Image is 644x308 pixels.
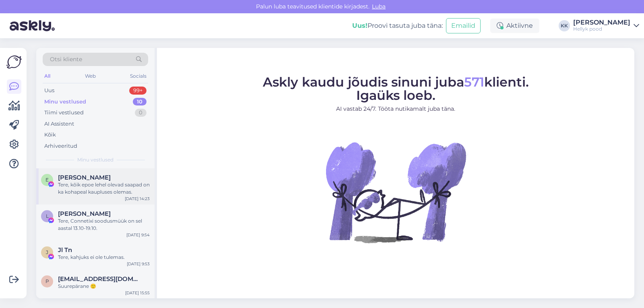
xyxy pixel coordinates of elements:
[6,54,22,70] img: Askly Logo
[45,177,49,183] span: E
[44,120,74,128] div: AI Assistent
[58,181,150,196] div: Tere, kõik epoe lehel olevad saapad on ka kohapeal kaupluses olemas.
[44,98,86,106] div: Minu vestlused
[129,87,147,95] div: 99+
[352,21,443,31] div: Proovi tasuta juba täna:
[573,19,639,32] a: [PERSON_NAME]Hellyk pood
[58,275,142,283] span: pihlakgrettel@gmail.com
[58,283,150,290] div: Suurepärane 🙂
[46,213,49,219] span: L
[43,71,52,81] div: All
[58,254,150,261] div: Tere, kahjuks ei ole tulemas.
[573,19,630,26] div: [PERSON_NAME]
[125,196,150,202] div: [DATE] 14:23
[126,232,150,238] div: [DATE] 9:54
[44,131,56,139] div: Kõik
[44,87,54,95] div: Uus
[58,210,111,217] span: Liisi Taimre
[128,71,148,81] div: Socials
[573,26,630,32] div: Hellyk pood
[352,22,367,29] b: Uus!
[45,278,49,284] span: p
[369,3,388,10] span: Luba
[46,249,48,255] span: J
[50,55,82,64] span: Otsi kliente
[77,156,114,163] span: Minu vestlused
[323,120,468,265] img: No Chat active
[446,18,481,33] button: Emailid
[83,71,97,81] div: Web
[125,290,150,296] div: [DATE] 15:55
[44,142,77,150] div: Arhiveeritud
[127,261,150,267] div: [DATE] 9:53
[490,19,539,33] div: Aktiivne
[135,109,147,117] div: 0
[559,20,570,31] div: KK
[58,217,150,232] div: Tere, Connetixi soodusmüük on sel aastal 13.10-19.10.
[464,74,484,90] span: 571
[133,98,147,106] div: 10
[58,174,111,181] span: Erika Hochstätter
[263,74,529,103] span: Askly kaudu jõudis sinuni juba klienti. Igaüks loeb.
[44,109,84,117] div: Tiimi vestlused
[263,105,529,113] p: AI vastab 24/7. Tööta nutikamalt juba täna.
[58,246,72,254] span: Jl Tn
